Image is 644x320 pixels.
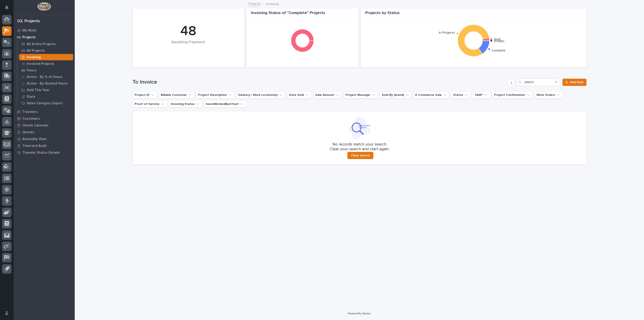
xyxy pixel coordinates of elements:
[27,68,36,73] p: Hours
[140,23,237,39] div: 48
[17,67,75,73] a: Hours
[14,115,75,122] a: Customers
[413,91,449,99] button: E-Commerce Sale
[22,124,49,128] p: Onsite Calendar
[494,39,504,43] text: (Empty)
[27,88,50,92] p: Sold This Year
[492,91,533,99] button: Project Confirmation
[196,91,234,99] button: Project Description
[266,1,279,6] p: Invoicing
[17,87,75,93] a: Sold This Year
[14,136,75,142] a: Assembly View
[347,152,373,159] button: Clear search
[14,149,75,156] a: Traveler Status Details
[14,34,75,41] a: Projects
[439,31,455,34] text: In Progress
[27,55,41,59] p: Invoicing
[27,75,62,79] p: Active - By % of Hours
[22,144,47,148] p: Timecard Audit
[517,79,560,86] input: Search
[17,74,75,80] a: Active - By % of Hours
[570,81,584,84] span: Add New
[140,40,237,54] div: Awaiting Payment
[494,38,500,41] text: Sold
[348,312,371,315] a: Powered By Stacker
[27,95,35,99] p: Stats
[248,1,261,6] a: Projects
[27,82,68,86] p: Active - By Quoted Hours
[159,91,194,99] button: Billable Customer
[14,27,75,34] a: My Work
[17,19,40,24] div: 02. Projects
[27,62,54,66] p: Invoiced Projects
[22,117,40,121] p: Customers
[351,153,370,158] span: Clear search
[22,35,36,39] p: Projects
[27,49,45,53] p: All Projects
[17,80,75,87] a: Active - By Quoted Hours
[132,79,506,85] h1: To Invoice
[492,49,506,52] text: Complete
[14,129,75,136] a: Quotes
[6,5,12,13] div: Notifications
[17,41,75,47] a: All Active Projects
[138,142,581,147] p: No records match your search
[2,3,12,12] button: Notifications
[472,91,490,99] button: T&M?
[27,101,63,105] p: Sales Category Export
[17,93,75,100] a: Stats
[380,91,411,99] button: Sold By (brand)
[204,100,246,108] button: hoursWorkedBarChart
[132,100,167,108] button: Proof of Service
[534,91,562,99] button: Work Orders
[17,100,75,106] a: Sales Category Export
[562,79,586,86] a: Add New
[330,147,389,152] p: Clear your search and start again.
[22,130,34,134] p: Quotes
[169,100,202,108] button: Invoicing Status
[22,137,46,141] p: Assembly View
[313,91,342,99] button: Sale Amount
[14,108,75,115] a: Travelers
[247,11,358,18] div: Invoicing Status of "Complete" Projects
[344,91,378,99] button: Project Manager
[17,54,75,60] a: Invoicing
[37,2,51,11] img: Workspace Logo
[22,110,38,114] p: Travelers
[236,91,285,99] button: Delivery / Work Location(s)
[14,122,75,129] a: Onsite Calendar
[22,151,60,155] p: Traveler Status Details
[17,47,75,54] a: All Projects
[27,42,56,46] p: All Active Projects
[361,11,587,18] div: Projects by Status
[132,91,157,99] button: Project ID
[22,29,36,33] p: My Work
[14,142,75,149] a: Timecard Audit
[451,91,471,99] button: Status
[17,61,75,67] a: Invoiced Projects
[287,91,311,99] button: Date Sold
